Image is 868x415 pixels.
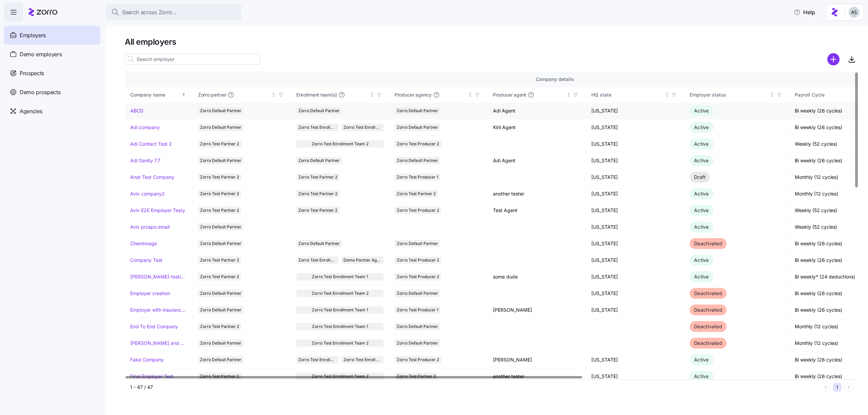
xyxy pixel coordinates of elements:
[130,107,143,114] a: ABCD
[200,207,239,214] span: Zorro Test Partner 2
[130,157,160,164] a: Adi Sanity 7.7
[20,88,61,97] span: Demo prospects
[370,92,374,97] div: Not sorted
[397,306,438,314] span: Zorro Test Producer 1
[4,83,100,102] a: Demo prospects
[795,91,867,99] div: Payroll Cycle
[298,240,340,247] span: Zorro Default Partner
[106,4,241,20] button: Search across Zorro...
[794,8,815,16] span: Help
[200,256,239,264] span: Zorro Test Partner 2
[200,124,241,131] span: Zorro Default Partner
[130,273,187,280] a: [PERSON_NAME]-testing-payroll
[395,91,432,98] span: Producer agency
[4,64,100,83] a: Prospects
[788,5,821,19] button: Help
[397,240,438,247] span: Zorro Default Partner
[200,107,241,115] span: Zorro Default Partner
[397,190,436,198] span: Zorro Test Partner 2
[343,256,382,264] span: Demo Partner Agency
[684,87,789,103] th: Employer statusNot sorted
[271,92,276,97] div: Not sorted
[488,269,586,285] td: some dude
[493,91,526,98] span: Producer agent
[397,173,438,181] span: Zorro Test Producer 1
[586,352,684,368] td: [US_STATE]
[130,340,187,347] a: [PERSON_NAME] and ChemImage
[122,8,177,17] span: Search across Zorro...
[827,53,840,65] svg: add icon
[298,356,337,364] span: Zorro Test Enrollment Team 2
[586,202,684,219] td: [US_STATE]
[200,306,241,314] span: Zorro Default Partner
[298,256,337,264] span: Zorro Test Enrollment Team 2
[181,92,186,97] div: Sorted ascending
[694,257,709,263] span: Active
[200,323,239,330] span: Zorro Test Partner 2
[130,384,818,391] div: 1 - 47 / 47
[298,207,337,214] span: Zorro Test Partner 2
[200,339,241,347] span: Zorro Default Partner
[125,54,260,65] input: Search employer
[694,307,722,313] span: Deactivated
[397,256,439,264] span: Zorro Test Producer 2
[397,273,439,281] span: Zorro Test Producer 2
[397,339,438,347] span: Zorro Default Partner
[130,141,172,147] a: Adi Contact Test 2
[130,207,185,214] a: Aviv E2E Employer Testy
[586,103,684,119] td: [US_STATE]
[397,140,439,148] span: Zorro Test Producer 2
[694,373,709,379] span: Active
[694,357,709,362] span: Active
[833,383,842,392] button: 1
[130,356,164,363] a: Fake Company
[586,186,684,202] td: [US_STATE]
[488,186,586,202] td: another tester
[586,87,684,103] th: HQ stateNot sorted
[130,174,174,181] a: Anat Test Company
[694,290,722,296] span: Deactivated
[298,173,337,181] span: Zorro Test Partner 2
[586,169,684,186] td: [US_STATE]
[488,119,586,136] td: Kiril Agent
[488,302,586,318] td: [PERSON_NAME]
[200,140,239,148] span: Zorro Test Partner 2
[397,356,439,364] span: Zorro Test Producer 2
[200,157,241,164] span: Zorro Default Partner
[130,124,160,131] a: Adi company
[694,141,709,147] span: Active
[4,45,100,64] a: Demo employers
[312,323,368,330] span: Zorro Test Enrollment Team 1
[488,202,586,219] td: Test Agent
[312,339,369,347] span: Zorro Test Enrollment Team 2
[694,340,722,346] span: Deactivated
[397,290,438,297] span: Zorro Default Partner
[298,157,340,164] span: Zorro Default Partner
[200,173,239,181] span: Zorro Test Partner 2
[397,207,439,214] span: Zorro Test Producer 2
[125,37,859,47] h1: All employers
[591,91,663,99] div: HQ state
[586,219,684,235] td: [US_STATE]
[488,103,586,119] td: Adi Agent
[200,223,241,231] span: Zorro Default Partner
[200,290,241,297] span: Zorro Default Partner
[665,92,669,97] div: Not sorted
[200,240,241,247] span: Zorro Default Partner
[312,273,368,281] span: Zorro Test Enrollment Team 1
[4,102,100,121] a: Agencies
[586,252,684,269] td: [US_STATE]
[4,26,100,45] a: Employers
[312,140,369,148] span: Zorro Test Enrollment Team 2
[20,69,44,78] span: Prospects
[298,107,340,115] span: Zorro Default Partner
[312,306,368,314] span: Zorro Test Enrollment Team 1
[488,87,586,103] th: Producer agentNot sorted
[694,241,722,246] span: Deactivated
[193,87,291,103] th: Zorro partnerNot sorted
[397,323,438,330] span: Zorro Default Partner
[468,92,473,97] div: Not sorted
[130,190,165,197] a: Aviv company2
[130,373,173,380] a: Final Employer Test
[312,290,369,297] span: Zorro Test Enrollment Team 2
